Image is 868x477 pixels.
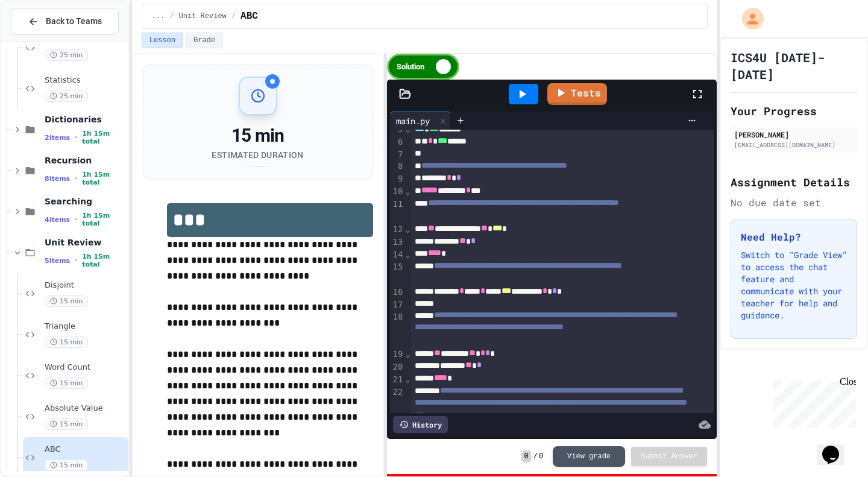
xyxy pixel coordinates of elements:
div: 13 [390,236,405,249]
span: • [75,215,77,224]
span: / [231,11,236,21]
span: Statistics [45,75,126,86]
div: 15 [390,261,405,286]
span: Unit Review [45,237,126,248]
div: Chat with us now!Close [5,5,83,77]
div: No due date set [731,195,857,210]
iframe: chat widget [768,376,856,428]
span: 5 items [45,257,70,265]
span: • [75,174,77,183]
div: 9 [390,173,405,186]
span: Searching [45,196,126,207]
div: 19 [390,349,405,361]
span: / [169,11,174,21]
span: Submit Answer [641,452,697,461]
span: Fold line [404,224,410,234]
div: [EMAIL_ADDRESS][DOMAIN_NAME] [734,141,854,150]
span: 15 min [45,377,88,389]
div: My Account [729,5,767,33]
span: 15 min [45,336,88,348]
div: 5 [390,124,405,136]
span: 15 min [45,419,88,430]
button: Submit Answer [631,447,707,466]
iframe: chat widget [817,429,856,465]
div: main.py [390,115,436,127]
span: 25 min [45,90,88,102]
span: Absolute Value [45,403,126,414]
div: 15 min [212,125,303,147]
span: 0 [521,450,530,463]
span: Word Count [45,362,126,373]
p: Switch to "Grade View" to access the chat feature and communicate with your teacher for help and ... [741,249,847,321]
span: 0 [539,452,543,461]
button: Lesson [142,33,183,48]
span: Triangle [45,321,126,332]
span: Back to Teams [46,15,102,28]
span: 2 items [45,134,70,142]
button: Grade [186,33,223,48]
span: 1h 15m total [82,130,126,145]
h3: Need Help? [741,230,847,244]
h1: ICS4U [DATE]-[DATE] [731,49,857,83]
div: 20 [390,361,405,374]
span: • [75,133,77,142]
span: Fold line [404,374,410,384]
button: Back to Teams [11,8,119,34]
button: View grade [553,446,625,467]
div: 12 [390,224,405,236]
div: 14 [390,249,405,262]
span: Disjoint [45,280,126,291]
div: History [393,416,448,433]
span: • [75,256,77,265]
span: Fold line [404,250,410,259]
div: 8 [390,160,405,173]
span: ABC [241,9,258,24]
span: / [533,452,538,461]
h2: Assignment Details [731,174,857,191]
span: 1h 15m total [82,171,126,186]
div: 16 [390,286,405,299]
div: 21 [390,374,405,387]
span: ABC [45,444,126,455]
div: 18 [390,311,405,349]
div: 10 [390,186,405,198]
span: Unit Review [179,11,227,21]
div: main.py [390,112,451,130]
span: Fold line [404,124,410,134]
span: 15 min [45,295,88,307]
span: ... [152,11,165,21]
div: [PERSON_NAME] [734,129,854,140]
div: Estimated Duration [212,149,303,161]
div: 17 [390,299,405,311]
span: Dictionaries [45,114,126,125]
span: Fold line [404,186,410,196]
span: Fold line [404,349,410,359]
span: 4 items [45,216,70,224]
span: 8 items [45,175,70,183]
div: 11 [390,198,405,224]
span: Recursion [45,155,126,166]
h2: Your Progress [731,103,857,119]
span: 1h 15m total [82,253,126,268]
span: 1h 15m total [82,212,126,227]
a: Tests [547,83,607,105]
span: 15 min [45,460,88,471]
div: 22 [390,387,405,437]
div: 6 [390,136,405,149]
span: 25 min [45,49,88,61]
div: 7 [390,149,405,161]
